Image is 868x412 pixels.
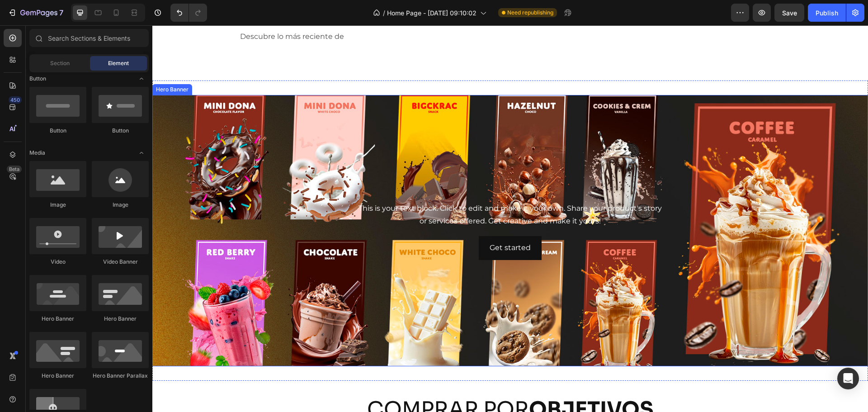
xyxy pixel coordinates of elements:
button: Publish [808,4,846,22]
div: Video Banner [92,258,149,266]
span: Element [108,59,129,67]
span: Home Page - [DATE] 09:10:02 [387,8,476,18]
div: 450 [9,96,22,104]
div: Hero Banner [92,315,149,323]
span: / [383,8,385,18]
span: Toggle open [134,146,149,160]
div: Hero Banner Parallax [92,372,149,380]
strong: OBJETIVOS [377,371,501,397]
div: Publish [816,8,838,18]
span: Need republishing [507,9,553,17]
iframe: Design area [152,25,868,412]
div: Button [92,127,149,135]
div: Image [92,201,149,209]
div: Open Intercom Messenger [837,368,859,389]
span: Media [29,149,45,157]
div: Hero Banner [2,60,38,68]
span: Toggle open [134,71,149,86]
button: 7 [4,4,67,22]
div: Hero Banner [29,372,86,380]
div: Image [29,201,86,209]
div: Video [29,258,86,266]
div: Get started [337,216,378,229]
span: Save [782,9,797,17]
div: Beta [7,166,22,173]
div: Undo/Redo [170,4,207,22]
button: Save [774,4,804,22]
button: Get started [326,211,389,235]
h2: COMPRAR POR [89,370,627,399]
p: 7 [59,7,63,18]
div: Hero Banner [29,315,86,323]
span: Button [29,75,46,83]
input: Search Sections & Elements [29,29,149,47]
div: Button [29,127,86,135]
span: Section [50,59,70,67]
